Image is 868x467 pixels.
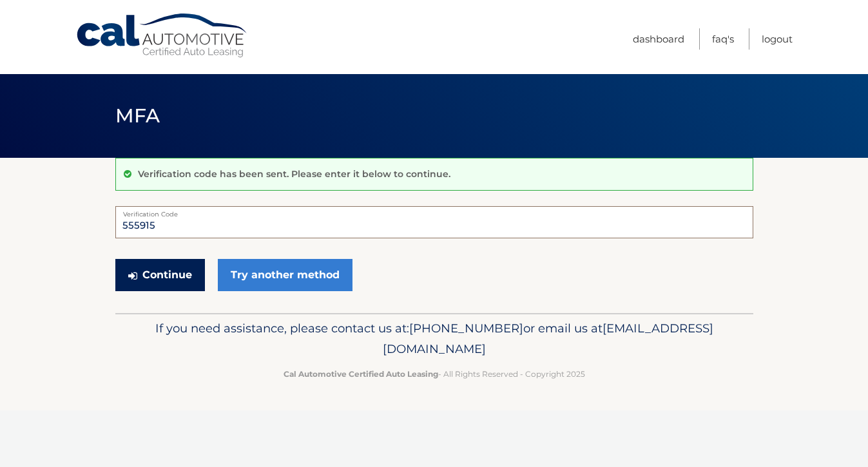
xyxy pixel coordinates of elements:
[633,28,684,50] a: Dashboard
[124,318,745,359] p: If you need assistance, please contact us at: or email us at
[115,259,205,291] button: Continue
[75,13,249,59] a: Cal Automotive
[115,206,753,238] input: Verification Code
[284,369,438,379] strong: Cal Automotive Certified Auto Leasing
[124,367,745,381] p: - All Rights Reserved - Copyright 2025
[115,206,753,216] label: Verification Code
[383,321,713,356] span: [EMAIL_ADDRESS][DOMAIN_NAME]
[409,321,523,336] span: [PHONE_NUMBER]
[712,28,734,50] a: FAQ's
[762,28,793,50] a: Logout
[218,259,352,291] a: Try another method
[115,104,160,128] span: MFA
[138,168,450,180] p: Verification code has been sent. Please enter it below to continue.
